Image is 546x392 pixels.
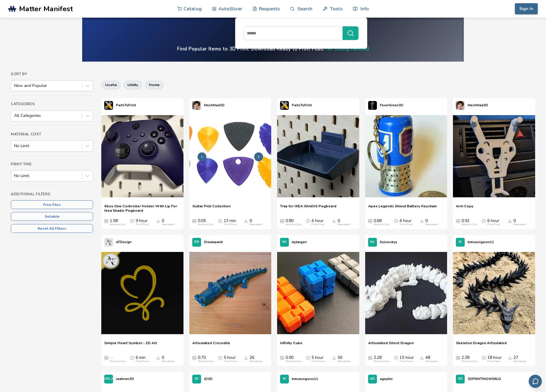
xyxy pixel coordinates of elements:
span: Average Print Time [394,355,398,360]
span: Downloads [332,355,336,360]
div: Downloads [250,223,262,226]
div: 4 hour [311,218,324,226]
input: All Categories [14,113,15,118]
span: Downloads [508,218,512,223]
div: 5 hour [311,355,324,363]
div: 9 hour [136,218,149,226]
span: DR [194,240,199,244]
div: Print Time [487,360,500,363]
div: Downloads [162,360,175,363]
div: 15 hour [400,355,414,363]
a: ATDesign's profileATDesign [101,235,134,250]
div: 26 [250,355,262,363]
div: 27 [513,355,526,363]
p: kimseungwoo11 [292,376,318,382]
span: [PERSON_NAME] [95,377,122,381]
div: 0.70 [198,355,214,363]
span: Downloads [508,355,512,360]
div: Print Time [224,223,237,226]
span: Average Print Time [218,218,222,223]
div: Downloads [513,360,526,363]
span: Average Print Time [218,355,222,360]
span: Average Print Time [306,355,310,360]
input: No Limit [14,144,15,148]
div: Material Cost [461,223,477,226]
span: Average Cost [104,218,108,223]
div: 2.38 [461,355,477,363]
div: 18 hour [487,355,502,363]
div: Print Time [311,360,324,363]
span: Downloads [244,355,248,360]
div: Material Cost [286,360,301,363]
div: Material Cost [198,360,214,363]
span: — [110,355,114,360]
p: MechMad3D [468,102,488,108]
a: Articulated Crocodile [192,341,230,349]
div: 0 [425,218,438,226]
p: PartsToPrint [292,102,312,108]
img: FeverGreen3D's profile [368,101,377,110]
div: Print Time [400,223,412,226]
a: Articulated Ghost Dragon [368,341,414,349]
span: Average Cost [368,355,372,360]
p: MechMad3D [204,102,225,108]
div: 0.92 [461,218,477,226]
div: Downloads [425,223,438,226]
a: Arm Copy [456,204,473,213]
a: PartsToPrint's profilePartsToPrint [101,98,139,113]
div: 0 [162,355,175,363]
span: KU [370,240,375,244]
p: Kulowskyy [380,239,397,245]
div: Print Time [224,360,237,363]
div: Print Time [136,360,149,363]
span: Average Cost [368,218,372,223]
p: mjdargen [292,239,307,245]
h4: Print Time [11,162,93,166]
p: Dreampaint [204,239,223,245]
span: Average Print Time [482,355,486,360]
p: kimseungwoo11 [468,239,494,245]
span: Xbox One Controller Holder With Lip For Ikea Skadis Pegboard [104,204,181,213]
span: Average Cost [192,355,196,360]
a: FeverGreen3D's profileFeverGreen3D [365,98,406,113]
div: Print Time [136,223,149,226]
a: Guitar Pick Collection [192,204,230,213]
img: ATDesign's profile [104,238,113,247]
div: Downloads [338,360,350,363]
p: JD3D [204,376,213,382]
span: Average Cost [280,355,284,360]
a: Infinity Cube [280,341,302,349]
button: useful [101,81,121,89]
div: Downloads [513,223,526,226]
a: Skeleton Dragon Articulated [456,341,507,349]
button: Sellable [11,212,93,221]
p: PartsToPrint [116,102,136,108]
input: New and Popular [14,83,15,88]
div: Material Cost [110,360,126,363]
h4: Find Popular Items to 3D Print. Download Ready to Print Files. [177,46,369,52]
span: Average Cost [456,218,460,223]
button: Send feedback via email [529,375,542,388]
div: 0.05 [198,218,214,226]
div: Downloads [425,360,438,363]
div: 1.58 [110,218,126,226]
a: Apex Legends Shield Battery Keychain [368,204,437,213]
span: KI [283,377,286,381]
img: PartsToPrint's profile [104,101,113,110]
p: Jaatinen3D [116,376,134,382]
a: MechMad3D's profileMechMad3D [189,98,227,113]
span: Downloads [156,218,160,223]
a: Tray for IKEA SKADIS Pegboard [280,204,336,213]
span: KI [459,240,462,244]
span: Downloads [156,355,160,360]
input: No Limit [14,174,15,178]
div: 13 min [224,218,237,226]
div: Print Time [487,223,500,226]
button: Reset All Filters [11,224,93,233]
span: Average Cost [280,218,284,223]
div: 4 hour [400,218,412,226]
button: utility [124,81,142,89]
a: PartsToPrint's profilePartsToPrint [277,98,315,113]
